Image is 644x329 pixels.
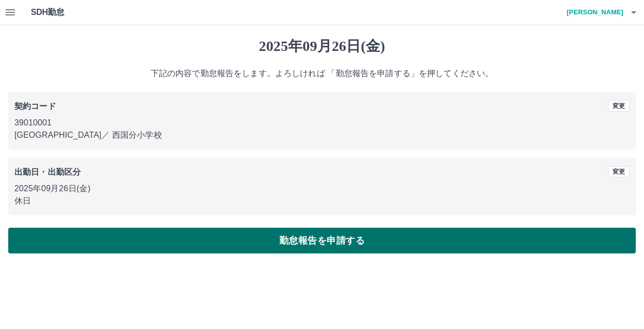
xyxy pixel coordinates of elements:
[608,100,630,112] button: 変更
[14,117,630,129] p: 39010001
[14,102,56,111] b: 契約コード
[14,129,630,141] p: [GEOGRAPHIC_DATA] ／ 西国分小学校
[608,166,630,177] button: 変更
[14,195,630,207] p: 休日
[8,38,636,55] h1: 2025年09月26日(金)
[14,168,81,176] b: 出勤日・出勤区分
[8,67,636,80] p: 下記の内容で勤怠報告をします。よろしければ 「勤怠報告を申請する」を押してください。
[8,228,636,253] button: 勤怠報告を申請する
[14,182,630,195] p: 2025年09月26日(金)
